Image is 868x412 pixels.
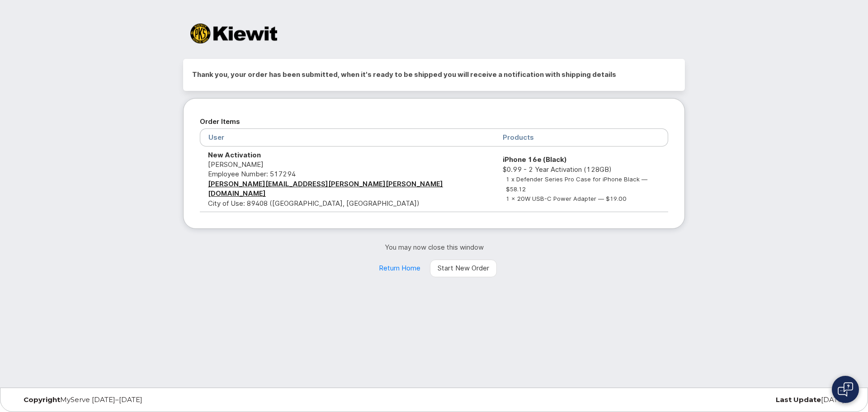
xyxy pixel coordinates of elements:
img: Kiewit Corporation [190,24,277,43]
div: MyServe [DATE]–[DATE] [17,396,295,403]
div: [DATE] [573,396,851,403]
strong: Copyright [24,395,60,404]
h2: Thank you, your order has been submitted, when it's ready to be shipped you will receive a notifi... [192,68,676,81]
span: Employee Number: 517294 [208,170,296,178]
th: Products [495,128,668,146]
small: 1 x 20W USB-C Power Adapter — $19.00 [506,195,627,202]
td: $0.99 - 2 Year Activation (128GB) [495,147,668,213]
strong: iPhone 16e (Black) [503,155,567,164]
td: [PERSON_NAME] City of Use: 89408 ([GEOGRAPHIC_DATA], [GEOGRAPHIC_DATA]) [200,147,495,213]
a: Start New Order [430,260,497,278]
a: [PERSON_NAME][EMAIL_ADDRESS][PERSON_NAME][PERSON_NAME][DOMAIN_NAME] [208,180,443,198]
strong: Last Update [776,395,821,404]
small: 1 x Defender Series Pro Case for iPhone Black — $58.12 [506,175,647,192]
th: User [200,128,495,146]
p: You may now close this window [183,242,685,252]
a: Return Home [371,260,428,278]
strong: New Activation [208,151,261,159]
img: Open chat [838,382,853,397]
h2: Order Items [200,115,668,128]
